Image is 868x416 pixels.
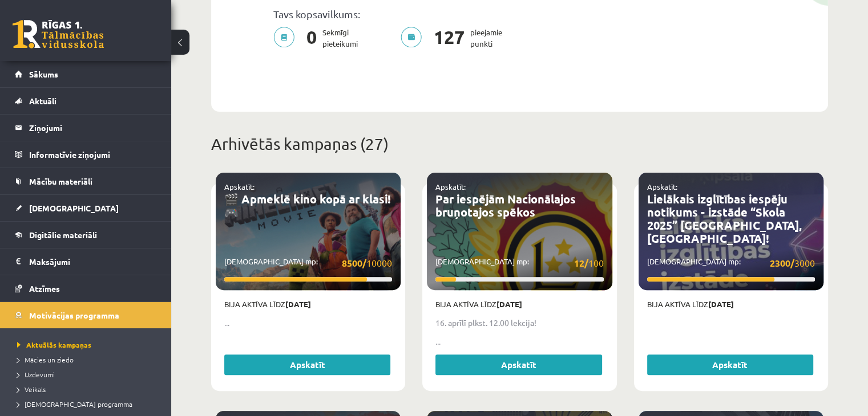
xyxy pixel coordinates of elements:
[401,27,509,50] p: pieejamie punkti
[435,256,603,270] p: [DEMOGRAPHIC_DATA] mp:
[15,275,157,301] a: Atzīmes
[224,191,390,219] a: 🎬 Apmeklē kino kopā ar klasi! 🎮
[29,176,92,186] span: Mācību materiāli
[224,256,392,270] p: [DEMOGRAPHIC_DATA] mp:
[15,141,157,168] a: Informatīvie ziņojumi
[29,230,97,240] span: Digitālie materiāli
[428,27,470,50] span: 127
[301,27,322,50] span: 0
[17,399,160,409] a: [DEMOGRAPHIC_DATA] programma
[17,355,74,364] span: Mācies un ziedo
[17,354,160,365] a: Mācies un ziedo
[708,299,734,309] strong: [DATE]
[342,257,366,269] strong: 8500/
[647,191,802,246] a: Lielākais izglītības iespēju notikums - izstāde “Skola 2025” [GEOGRAPHIC_DATA], [GEOGRAPHIC_DATA]!
[435,191,576,219] a: Par iespējām Nacionālajos bruņotajos spēkos
[496,299,522,309] strong: [DATE]
[273,8,511,20] p: Tavs kopsavilkums:
[17,399,132,409] span: [DEMOGRAPHIC_DATA] programma
[29,248,157,275] legend: Maksājumi
[647,299,815,310] p: Bija aktīva līdz
[574,257,588,269] strong: 12/
[435,317,536,328] strong: 16. aprīlī plkst. 12.00 lekcija!
[15,88,157,114] a: Aktuāli
[17,340,160,350] a: Aktuālās kampaņas
[17,370,55,379] span: Uzdevumi
[17,340,91,349] span: Aktuālās kampaņas
[13,20,104,48] a: Rīgas 1. Tālmācības vidusskola
[647,256,815,270] p: [DEMOGRAPHIC_DATA] mp:
[224,182,255,191] a: Apskatīt:
[435,182,466,191] a: Apskatīt:
[15,248,157,275] a: Maksājumi
[17,384,160,394] a: Veikals
[273,27,365,50] p: Sekmīgi pieteikumi
[17,369,160,380] a: Uzdevumi
[15,302,157,328] a: Motivācijas programma
[342,256,392,270] span: 10000
[574,256,604,270] span: 100
[29,96,56,106] span: Aktuāli
[224,299,392,310] p: Bija aktīva līdz
[29,115,157,141] legend: Ziņojumi
[435,354,601,375] a: Apskatīt
[770,257,794,269] strong: 2300/
[647,354,813,375] a: Apskatīt
[15,61,157,87] a: Sākums
[29,69,58,79] span: Sākums
[224,317,392,329] p: ...
[29,283,60,293] span: Atzīmes
[15,168,157,194] a: Mācību materiāli
[29,203,119,213] span: [DEMOGRAPHIC_DATA]
[435,336,603,348] p: ...
[285,299,311,309] strong: [DATE]
[224,354,390,375] a: Apskatīt
[29,141,157,168] legend: Informatīvie ziņojumi
[435,299,603,310] p: Bija aktīva līdz
[647,182,677,191] a: Apskatīt:
[211,132,828,156] p: Arhivētās kampaņas (27)
[770,256,815,270] span: 3000
[15,195,157,221] a: [DEMOGRAPHIC_DATA]
[15,115,157,141] a: Ziņojumi
[29,310,119,320] span: Motivācijas programma
[17,385,46,394] span: Veikals
[15,222,157,248] a: Digitālie materiāli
